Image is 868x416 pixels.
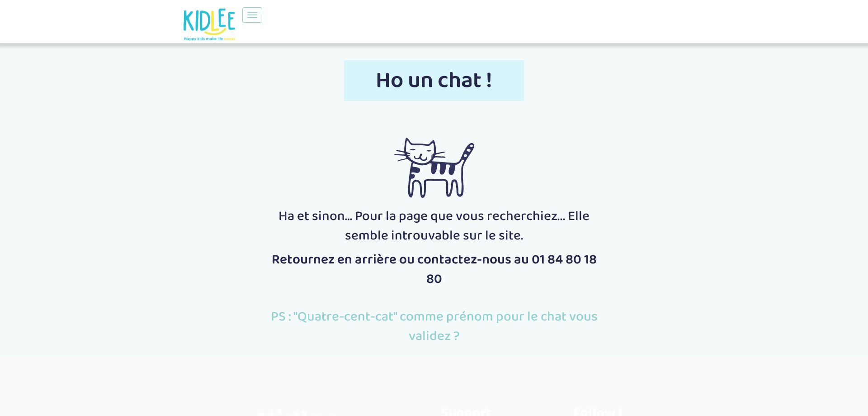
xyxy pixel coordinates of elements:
[184,9,236,41] img: logo
[269,207,599,246] p: Ha et sinon… Pour la page que vous recherchiez... Elle semble introuvable sur le site.
[394,138,474,198] img: cat-error-img.png
[269,307,599,346] p: PS : "Quatre-cent-cat" comme prénom pour le chat vous validez ?
[269,250,599,289] p: Retournez en arrière ou contactez-nous au 01 84 80 18 80
[344,60,524,101] span: Ho un chat !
